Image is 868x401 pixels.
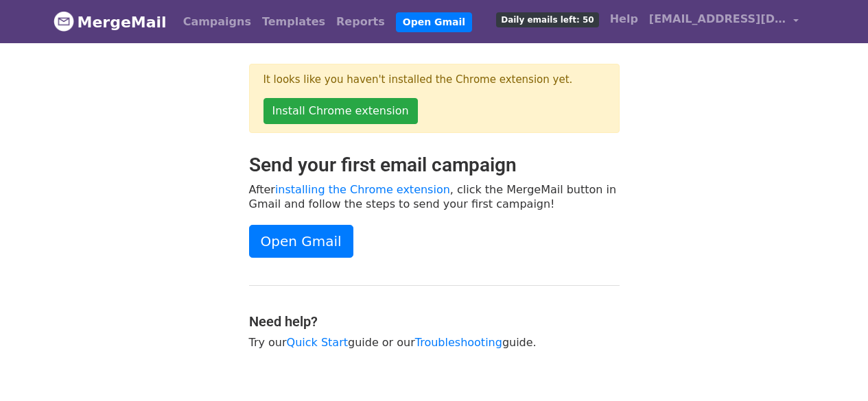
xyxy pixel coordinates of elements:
[491,5,604,33] a: Daily emails left: 50
[249,182,620,211] p: After , click the MergeMail button in Gmail and follow the steps to send your first campaign!
[249,225,353,258] a: Open Gmail
[257,8,331,36] a: Templates
[396,12,472,32] a: Open Gmail
[249,335,620,350] p: Try our guide or our guide.
[178,8,257,36] a: Campaigns
[54,11,74,32] img: MergeMail logo
[249,154,620,177] h2: Send your first email campaign
[249,313,620,330] h4: Need help?
[263,98,418,124] a: Install Chrome extension
[415,336,502,349] a: Troubleshooting
[496,12,598,27] span: Daily emails left: 50
[605,5,644,33] a: Help
[331,8,390,36] a: Reports
[649,11,786,27] span: [EMAIL_ADDRESS][DOMAIN_NAME]
[275,183,450,196] a: installing the Chrome extension
[54,8,167,36] a: MergeMail
[263,73,605,87] p: It looks like you haven't installed the Chrome extension yet.
[644,5,804,38] a: [EMAIL_ADDRESS][DOMAIN_NAME]
[287,336,348,349] a: Quick Start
